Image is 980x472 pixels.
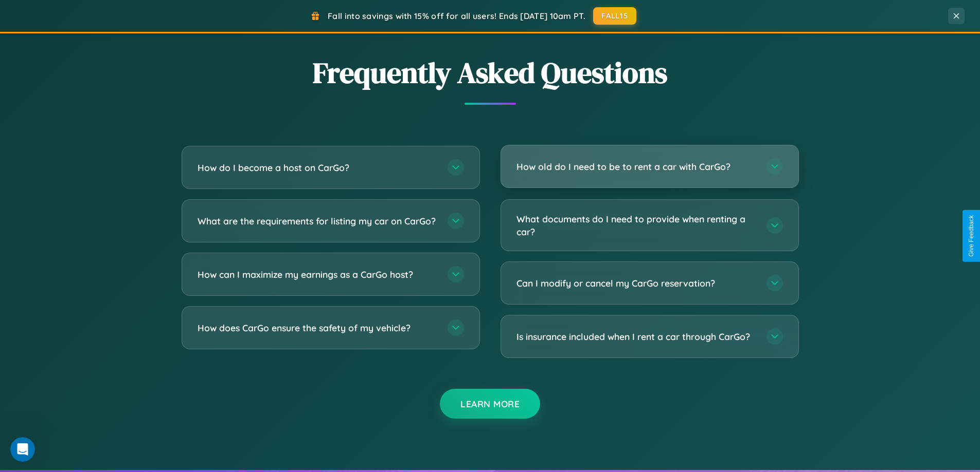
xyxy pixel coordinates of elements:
[198,161,437,174] h3: How do I become a host on CarGo?
[182,53,799,92] h2: Frequently Asked Questions
[198,215,437,228] h3: What are the requirements for listing my car on CarGo?
[968,215,975,257] div: Give Feedback
[516,277,756,290] h3: Can I modify or cancel my CarGo reservation?
[198,268,437,281] h3: How can I maximize my earnings as a CarGo host?
[328,11,585,21] span: Fall into savings with 15% off for all users! Ends [DATE] 10am PT.
[198,322,437,334] h3: How does CarGo ensure the safety of my vehicle?
[516,160,756,173] h3: How old do I need to be to rent a car with CarGo?
[516,213,756,238] h3: What documents do I need to provide when renting a car?
[10,437,35,462] iframe: Intercom live chat
[516,330,756,343] h3: Is insurance included when I rent a car through CarGo?
[593,7,636,25] button: FALL15
[440,389,540,419] button: Learn More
